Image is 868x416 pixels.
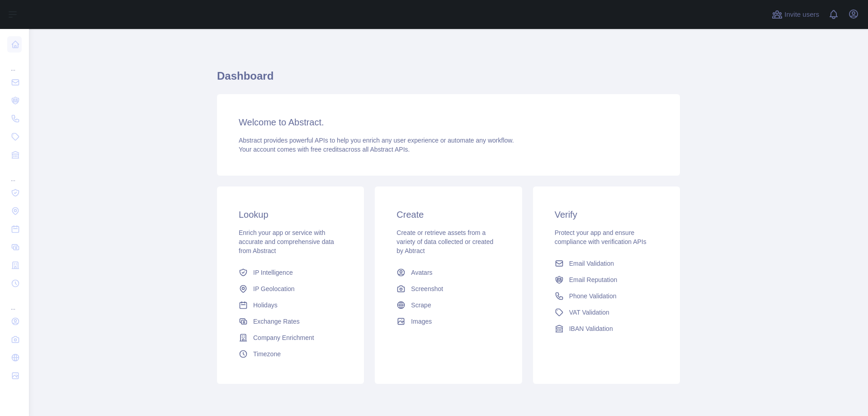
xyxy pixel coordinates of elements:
span: VAT Validation [569,308,609,317]
span: Abstract provides powerful APIs to help you enrich any user experience or automate any workflow. [239,137,514,144]
div: ... [7,165,22,183]
a: Screenshot [393,281,504,297]
span: IBAN Validation [569,324,613,333]
a: IP Intelligence [235,264,346,281]
a: Scrape [393,297,504,313]
a: Email Reputation [551,272,662,288]
a: Avatars [393,264,504,281]
span: Your account comes with across all Abstract APIs. [239,146,410,153]
h3: Create [396,208,500,221]
button: Invite users [770,7,821,22]
div: ... [7,54,22,72]
span: Email Validation [569,259,614,268]
h3: Welcome to Abstract. [239,116,658,129]
a: Exchange Rates [235,313,346,330]
a: IP Geolocation [235,281,346,297]
span: Images [411,317,432,326]
a: Phone Validation [551,288,662,304]
span: Phone Validation [569,292,617,301]
span: Holidays [253,301,278,310]
span: Scrape [411,301,431,310]
span: Enrich your app or service with accurate and comprehensive data from Abstract [239,229,334,254]
h3: Verify [555,208,658,221]
span: IP Intelligence [253,268,293,277]
h1: Dashboard [217,69,680,91]
a: VAT Validation [551,304,662,320]
a: IBAN Validation [551,320,662,337]
span: Create or retrieve assets from a variety of data collected or created by Abtract [396,229,493,254]
span: Email Reputation [569,275,618,284]
span: Company Enrichment [253,333,314,342]
span: Timezone [253,349,281,359]
span: IP Geolocation [253,284,295,293]
a: Timezone [235,346,346,362]
span: Exchange Rates [253,317,300,326]
span: Avatars [411,268,432,277]
a: Holidays [235,297,346,313]
span: Screenshot [411,284,443,293]
span: free credits [311,146,342,153]
span: Invite users [784,10,819,20]
span: Protect your app and ensure compliance with verification APIs [555,229,646,245]
a: Company Enrichment [235,330,346,346]
div: ... [7,293,22,311]
h3: Lookup [239,208,342,221]
a: Images [393,313,504,330]
a: Email Validation [551,255,662,272]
